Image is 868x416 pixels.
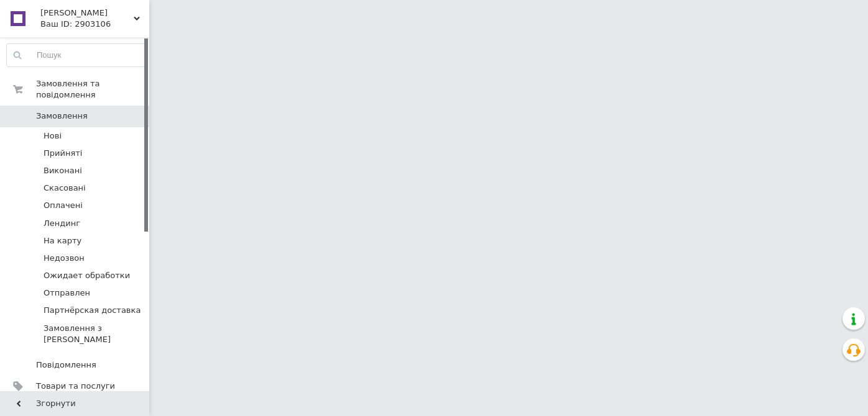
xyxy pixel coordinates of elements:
span: Прийняті [44,148,82,159]
span: Лендинг [44,218,80,229]
span: Недозвон [44,253,85,264]
span: Замовлення з [PERSON_NAME] [44,323,145,345]
span: БІО Трейдінг [40,7,134,19]
span: Замовлення [36,111,88,122]
div: Ваш ID: 2903106 [40,19,149,30]
span: Скасовані [44,183,86,194]
span: Нові [44,130,62,142]
span: Виконані [44,165,82,176]
span: Отправлен [44,287,90,299]
span: Замовлення та повідомлення [36,78,149,101]
span: На карту [44,235,81,246]
span: Ожидает обработки [44,270,130,281]
span: Товари та послуги [36,381,115,392]
input: Пошук [7,44,146,66]
span: Партнёрская доставка [44,305,141,316]
span: Повідомлення [36,359,96,371]
span: Оплачені [44,200,83,211]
